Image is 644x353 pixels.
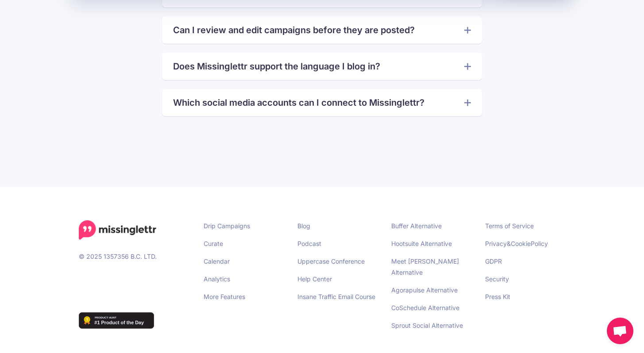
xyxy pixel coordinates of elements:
a: Drip Campaigns [204,222,250,230]
a: GDPR [485,257,502,265]
a: Privacy [485,240,507,247]
a: Podcast [297,240,321,247]
a: Uppercase Conference [297,257,365,265]
li: & Policy [485,238,566,249]
a: Sprout Social Alternative [391,322,463,329]
a: Buffer Alternative [391,222,442,230]
a: Security [485,275,509,283]
a: Agorapulse Alternative [391,286,458,294]
a: Hootsuite Alternative [391,240,452,247]
a: Curate [204,240,223,247]
a: Cookie [511,240,531,247]
img: Missinglettr - Social Media Marketing for content focused teams | Product Hunt [79,312,154,329]
a: Terms of Service [485,222,534,230]
a: Press Kit [485,293,510,300]
a: Which social media accounts can I connect to Missinglettr? [173,96,471,110]
a: Does Missinglettr support the language I blog in? [173,59,471,73]
div: Ouvrir le chat [607,318,633,344]
a: CoSchedule Alternative [391,304,459,311]
a: More Features [204,293,245,300]
a: Analytics [204,275,230,283]
a: Calendar [204,257,230,265]
a: Meet [PERSON_NAME] Alternative [391,257,459,276]
a: Blog [297,222,310,230]
div: © 2025 1357356 B.C. LTD. [72,220,197,338]
a: Insane Traffic Email Course [297,293,375,300]
a: Help Center [297,275,332,283]
a: Can I review and edit campaigns before they are posted? [173,23,471,37]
